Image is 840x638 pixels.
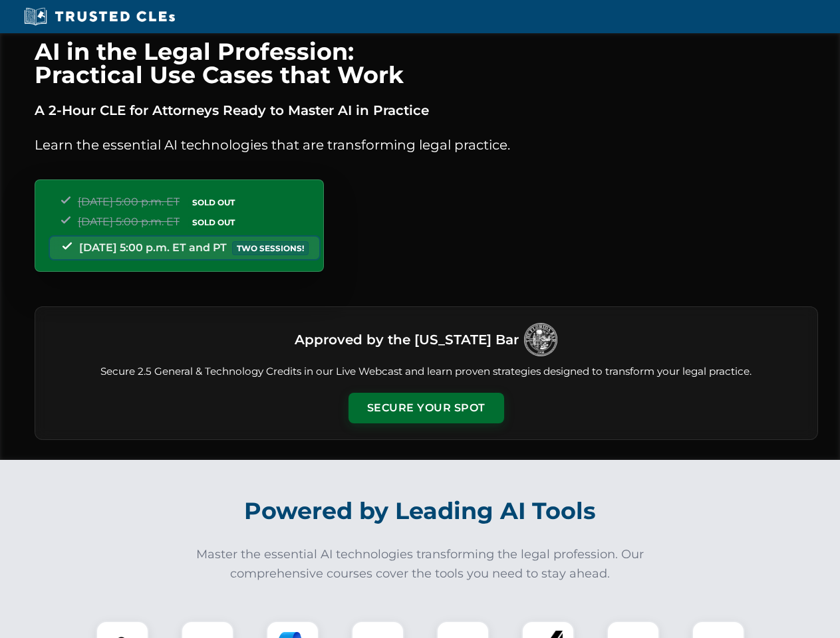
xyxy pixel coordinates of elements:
p: Learn the essential AI technologies that are transforming legal practice. [35,134,818,156]
h1: AI in the Legal Profession: Practical Use Cases that Work [35,40,818,86]
p: A 2-Hour CLE for Attorneys Ready to Master AI in Practice [35,100,818,121]
h2: Powered by Leading AI Tools [52,488,789,534]
p: Master the essential AI technologies transforming the legal profession. Our comprehensive courses... [188,545,653,584]
span: [DATE] 5:00 p.m. ET [78,195,180,208]
p: Secure 2.5 General & Technology Credits in our Live Webcast and learn proven strategies designed ... [51,364,801,379]
button: Secure Your Spot [349,393,504,423]
span: SOLD OUT [188,215,239,229]
img: Trusted CLEs [20,7,179,27]
img: Logo [524,323,557,356]
span: [DATE] 5:00 p.m. ET [78,215,180,228]
h3: Approved by the [US_STATE] Bar [295,328,519,352]
span: SOLD OUT [188,195,239,209]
